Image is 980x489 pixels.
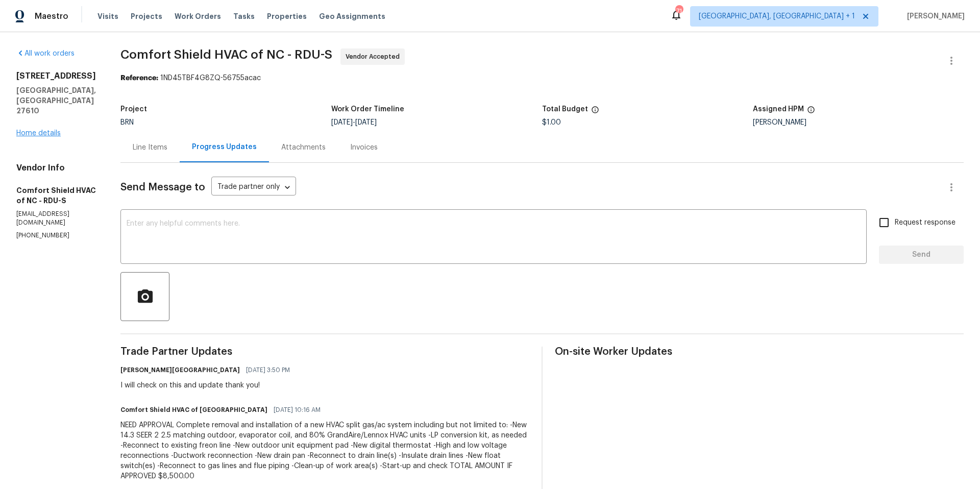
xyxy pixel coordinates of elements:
[542,106,588,113] h5: Total Budget
[120,420,529,481] div: NEED APPROVAL Complete removal and installation of a new HVAC split gas/ac system including but n...
[120,365,240,375] h6: [PERSON_NAME][GEOGRAPHIC_DATA]
[903,11,965,21] span: [PERSON_NAME]
[120,182,205,192] span: Send Message to
[331,119,353,126] span: [DATE]
[120,380,296,390] div: I will check on this and update thank you!
[16,130,61,137] a: Home details
[120,75,158,82] b: Reference:
[895,217,955,228] span: Request response
[120,119,134,126] span: BRN
[120,405,267,415] h6: Comfort Shield HVAC of [GEOGRAPHIC_DATA]
[192,142,257,152] div: Progress Updates
[555,347,964,357] span: On-site Worker Updates
[267,11,307,21] span: Properties
[807,106,815,119] span: The hpm assigned to this work order.
[120,106,147,113] h5: Project
[753,106,804,113] h5: Assigned HPM
[16,163,96,173] h4: Vendor Info
[16,185,96,206] h5: Comfort Shield HVAC of NC - RDU-S
[281,142,326,153] div: Attachments
[211,179,296,196] div: Trade partner only
[319,11,385,21] span: Geo Assignments
[274,405,321,415] span: [DATE] 10:16 AM
[699,11,855,21] span: [GEOGRAPHIC_DATA], [GEOGRAPHIC_DATA] + 1
[35,11,68,21] span: Maestro
[120,73,964,83] div: 1ND45TBF4G8ZQ-56755acac
[753,119,964,126] div: [PERSON_NAME]
[233,13,255,20] span: Tasks
[97,11,118,21] span: Visits
[120,48,332,61] span: Comfort Shield HVAC of NC - RDU-S
[246,365,290,375] span: [DATE] 3:50 PM
[591,106,599,119] span: The total cost of line items that have been proposed by Opendoor. This sum includes line items th...
[331,106,404,113] h5: Work Order Timeline
[133,142,167,153] div: Line Items
[675,6,682,16] div: 71
[16,85,96,116] h5: [GEOGRAPHIC_DATA], [GEOGRAPHIC_DATA] 27610
[350,142,378,153] div: Invoices
[16,71,96,81] h2: [STREET_ADDRESS]
[355,119,377,126] span: [DATE]
[542,119,561,126] span: $1.00
[120,347,529,357] span: Trade Partner Updates
[16,210,96,227] p: [EMAIL_ADDRESS][DOMAIN_NAME]
[346,52,404,62] span: Vendor Accepted
[16,231,96,240] p: [PHONE_NUMBER]
[16,50,75,57] a: All work orders
[131,11,162,21] span: Projects
[331,119,377,126] span: -
[175,11,221,21] span: Work Orders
